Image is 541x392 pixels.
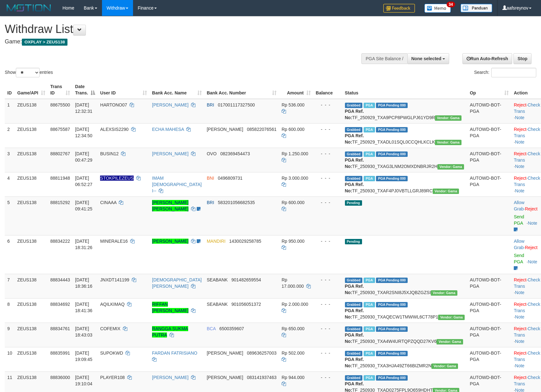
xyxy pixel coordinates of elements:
span: Rp 950.000 [282,239,304,244]
th: Date Trans.: activate to sort column descending [73,81,98,99]
div: - - - [316,277,340,283]
a: [DEMOGRAPHIC_DATA][PERSON_NAME] [152,277,202,289]
span: Marked by aafpengsreynich [364,351,375,356]
td: AUTOWD-BOT-PGA [467,274,511,298]
a: ECHA MAHESA [152,127,184,132]
span: AQILKIMAQ [100,302,124,307]
span: 88811948 [50,176,70,181]
a: IMAM [DEMOGRAPHIC_DATA] I-- [152,176,202,193]
td: ZEUS138 [15,347,48,371]
span: Vendor URL: https://trx31.1velocity.biz [431,363,458,369]
th: Balance [313,81,342,99]
a: Reject [525,206,538,211]
td: AUTOWD-BOT-PGA [467,99,511,124]
span: PLAYER108 [100,375,125,380]
span: PGA Pending [376,176,408,181]
td: AUTOWD-BOT-PGA [467,298,511,323]
span: [DATE] 00:47:29 [75,151,92,163]
span: SUPOKWD [100,350,123,356]
span: [DATE] 09:41:25 [75,200,92,211]
a: RANGGA SUKMA PUTRA [152,326,188,337]
span: Vendor URL: https://trx31.1velocity.biz [436,339,463,344]
a: Check Trans [514,277,540,289]
div: - - - [316,238,340,244]
span: Vendor URL: https://trx31.1velocity.biz [435,115,461,121]
span: PGA Pending [376,326,408,332]
a: [PERSON_NAME] [PERSON_NAME] [152,200,188,211]
a: FARDAN FATRISIANO [152,350,197,356]
span: 88835991 [50,350,70,356]
span: Grabbed [345,176,363,181]
td: ZEUS138 [15,274,48,298]
span: Marked by aafpengsreynich [364,375,375,381]
a: Check Trans [514,151,540,163]
a: Reject [514,302,526,307]
div: - - - [316,325,340,332]
span: BRI [207,200,214,205]
span: Marked by aafsolysreylen [364,302,375,307]
span: 88836000 [50,375,70,380]
b: PGA Ref. No: [345,357,364,368]
span: Grabbed [345,278,363,283]
td: 9 [5,323,15,347]
a: [PERSON_NAME] [152,151,188,156]
a: Reject [514,277,526,282]
h1: Withdraw List [5,23,354,35]
a: Send PGA [514,253,524,264]
span: Vendor URL: https://trx31.1velocity.biz [433,189,459,194]
button: None selected [407,53,449,64]
td: ZEUS138 [15,298,48,323]
td: 6 [5,235,15,274]
img: Feedback.jpg [383,4,415,13]
a: Reject [514,350,526,356]
div: PGA Site Balance / [361,53,407,64]
span: Marked by aafsreyleap [364,151,375,157]
td: TF_250929_TXADL01SQL0CCQHLKCLK [342,123,468,148]
span: PGA Pending [376,151,408,157]
span: Nama rekening ada tanda titik/strip, harap diedit [100,176,134,181]
b: PGA Ref. No: [345,284,364,295]
a: Check Trans [514,375,540,386]
a: Stop [513,53,531,64]
span: PGA Pending [376,103,408,108]
span: [PERSON_NAME] [207,350,243,356]
a: Note [515,115,525,120]
a: Send PGA [514,214,524,226]
span: Grabbed [345,103,363,108]
a: Check Trans [514,350,540,362]
span: Marked by aafpengsreynich [364,127,375,132]
span: [PERSON_NAME] [207,375,243,380]
td: 7 [5,274,15,298]
span: Copy 1430029258785 to clipboard [229,239,261,244]
span: SEABANK [207,302,228,307]
span: [DATE] 12:34:50 [75,127,92,138]
a: [PERSON_NAME] [152,102,188,107]
span: Rp 2.000.000 [282,302,308,307]
th: Bank Acc. Number: activate to sort column ascending [204,81,279,99]
a: Note [515,164,525,169]
span: Rp 17.000.000 [282,277,304,289]
span: Vendor URL: https://trx31.1velocity.biz [437,164,464,170]
img: Button%20Memo.svg [424,4,451,13]
th: Game/API: activate to sort column ascending [15,81,48,99]
td: TF_250930_TXA3HJA49ZT66BIZMR2N [342,347,468,371]
span: Rp 502.000 [282,350,304,356]
a: Note [515,339,525,344]
a: Reject [525,245,538,250]
span: 88834222 [50,239,70,244]
span: COFEMIX [100,326,120,331]
b: PGA Ref. No: [345,157,364,169]
b: PGA Ref. No: [345,133,364,145]
a: Allow Grab [514,239,524,250]
td: TF_250930_TXAQECW1TMWWL6CT78P1 [342,298,468,323]
div: - - - [316,350,340,356]
span: Rp 944.000 [282,375,304,380]
span: Pending [345,200,362,206]
span: Marked by aafsreyleap [364,176,375,181]
td: 10 [5,347,15,371]
td: TF_250930_TXAG3LNM2OMXDNBRJR2H [342,148,468,172]
span: PGA Pending [376,302,408,307]
a: RIFFAN [PERSON_NAME] [152,302,188,313]
td: ZEUS138 [15,123,48,148]
span: Copy 901482659554 to clipboard [232,277,261,282]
